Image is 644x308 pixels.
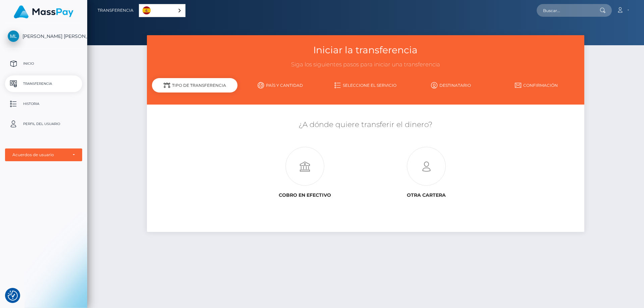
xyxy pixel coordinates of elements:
[494,79,579,91] a: Confirmación
[8,291,18,301] img: Revisit consent button
[5,33,82,39] span: [PERSON_NAME] [PERSON_NAME]
[8,291,18,301] button: Consent Preferences
[152,120,579,130] h5: ¿A dónde quiere transferir el dinero?
[408,79,494,91] a: Destinatario
[5,55,82,72] a: Inicio
[8,119,79,129] p: Perfil del usuario
[323,79,409,91] a: Seleccione el servicio
[8,79,79,89] p: Transferencia
[371,192,482,198] h6: Otra cartera
[8,99,79,109] p: Historia
[537,4,600,17] input: Buscar...
[152,78,237,93] div: Tipo de transferencia
[152,44,579,57] h3: Iniciar la transferencia
[14,5,73,18] img: MassPay
[237,79,323,91] a: País y cantidad
[5,148,82,161] button: Acuerdos de usuario
[98,3,133,17] a: Transferencia
[5,75,82,92] a: Transferencia
[152,61,579,69] h3: Siga los siguientes pasos para iniciar una transferencia
[12,152,67,158] div: Acuerdos de usuario
[139,4,185,17] a: Español
[8,59,79,69] p: Inicio
[5,116,82,132] a: Perfil del usuario
[249,192,361,198] h6: Cobro en efectivo
[5,96,82,112] a: Historia
[139,4,185,17] div: Language
[139,4,185,17] aside: Language selected: Español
